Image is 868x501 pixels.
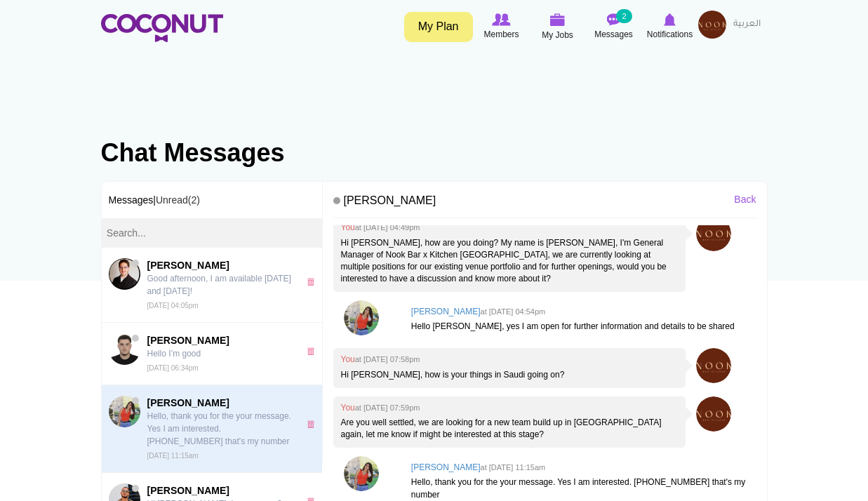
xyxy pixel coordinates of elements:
img: Tomas Garzon [109,258,140,290]
h4: [PERSON_NAME] [411,463,749,472]
a: العربية [726,11,768,39]
small: [DATE] 04:05pm [147,302,199,309]
span: [PERSON_NAME] [147,333,292,347]
a: x [307,420,319,428]
p: Hello [PERSON_NAME], yes I am open for further information and details to be shared [411,321,749,333]
a: Unread(2) [156,194,200,206]
span: Notifications [647,27,693,41]
h4: You [340,223,679,232]
h3: Messages [102,182,323,218]
p: Hi [PERSON_NAME], how is your things in Saudi going on? [340,369,679,381]
span: | [153,194,200,206]
img: Home [101,14,223,42]
small: at [DATE] 07:58pm [355,355,420,363]
input: Search... [102,218,323,248]
small: at [DATE] 04:54pm [481,307,546,316]
small: at [DATE] 11:15am [481,463,546,472]
img: Notifications [664,13,676,26]
span: [PERSON_NAME] [147,258,292,272]
p: Are you well settled, we are looking for a new team build up in [GEOGRAPHIC_DATA] again, let me k... [340,417,679,441]
small: at [DATE] 07:59pm [355,403,420,412]
span: My Jobs [542,28,573,42]
span: Members [483,27,519,41]
span: [PERSON_NAME] [147,483,292,497]
img: Adrian Hokja [109,333,140,365]
a: Adrian Hokja[PERSON_NAME] Hello I’m good [DATE] 06:34pm [102,323,323,385]
small: at [DATE] 04:49pm [355,223,420,232]
img: Browse Members [492,13,510,26]
small: [DATE] 11:15am [147,452,199,460]
p: Hi [PERSON_NAME], how are you doing? My name is [PERSON_NAME], I'm General Manager of Nook Bar x ... [340,237,679,286]
a: My Plan [404,12,473,42]
a: Messages Messages 2 [586,11,642,43]
p: Hello, thank you for the your message. Yes I am interested. [PHONE_NUMBER] that's my number [411,476,749,500]
span: [PERSON_NAME] [147,396,292,410]
span: Messages [594,27,633,41]
h1: Chat Messages [101,139,768,167]
h4: [PERSON_NAME] [411,307,749,316]
small: [DATE] 06:34pm [147,364,199,372]
a: My Jobs My Jobs [530,11,586,44]
p: Hello, thank you for the your message. Yes I am interested. [PHONE_NUMBER] that's my number [147,410,292,448]
a: Tomas Garzon[PERSON_NAME] Good afternoon, I am available [DATE] and [DATE]! [DATE] 04:05pm [102,248,323,323]
a: Back [734,192,756,206]
h4: [PERSON_NAME] [333,189,756,219]
h4: You [340,403,679,413]
small: 2 [616,9,632,23]
p: Good afternoon, I am available [DATE] and [DATE]! [147,272,292,298]
p: Hello I’m good [147,347,292,360]
img: Messages [607,13,621,26]
a: Browse Members Members [474,11,530,43]
a: x [307,278,319,286]
a: x [307,347,319,355]
a: Notifications Notifications [642,11,698,43]
img: Ketevan Bachaliashvili [109,396,140,427]
h4: You [340,355,679,364]
a: Ketevan Bachaliashvili[PERSON_NAME] Hello, thank you for the your message. Yes I am interested. [... [102,385,323,473]
img: My Jobs [550,13,566,26]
